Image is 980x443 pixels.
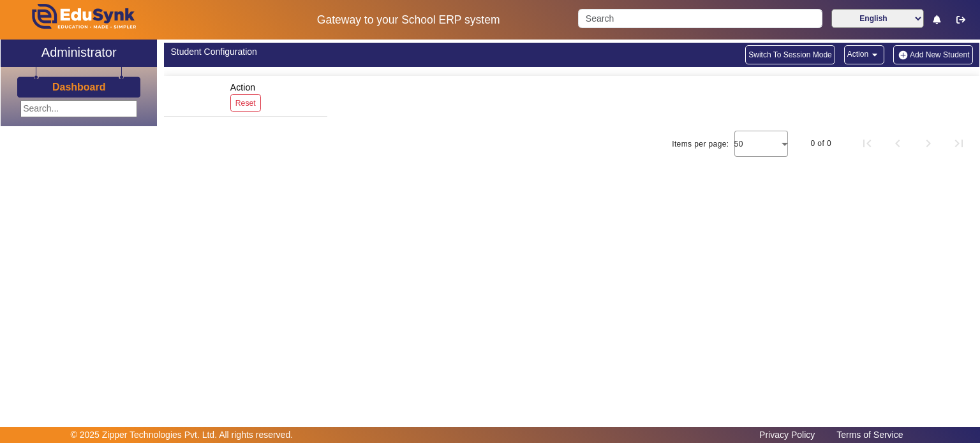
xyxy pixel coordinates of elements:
[1,40,157,67] a: Administrator
[672,138,729,150] div: Items per page:
[20,100,137,117] input: Search...
[745,45,835,64] button: Switch To Session Mode
[852,128,882,159] button: First page
[753,426,821,443] a: Privacy Policy
[230,94,261,112] button: Reset
[811,137,831,150] div: 0 of 0
[944,128,974,159] button: Last page
[170,45,565,59] div: Student Configuration
[882,128,913,159] button: Previous page
[71,428,293,442] p: © 2025 Zipper Technologies Pvt. Ltd. All rights reserved.
[896,50,910,61] img: add-new-student.png
[830,426,909,443] a: Terms of Service
[252,13,565,27] h5: Gateway to your School ERP system
[868,48,881,61] mat-icon: arrow_drop_down
[913,128,944,159] button: Next page
[52,80,107,94] a: Dashboard
[844,45,884,64] button: Action
[893,45,972,64] button: Add New Student
[41,45,117,60] h2: Administrator
[226,76,265,116] div: Action
[578,9,822,28] input: Search
[52,81,106,93] h3: Dashboard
